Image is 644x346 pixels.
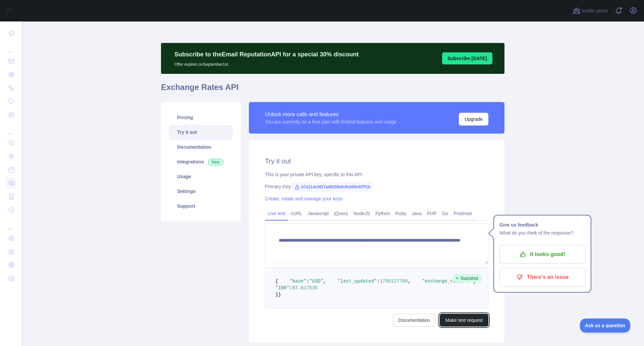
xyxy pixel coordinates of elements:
[408,279,411,284] span: ,
[265,110,396,118] div: Unlock more calls and features
[265,171,488,178] div: This is your private API key, specific to this API.
[174,59,359,67] p: Offer expires on September 1st.
[292,182,373,192] span: b7a11dcfd17a46209afc9cb05c6f7f1b
[459,113,488,126] button: Upgrade
[5,122,16,136] div: ...
[289,285,292,291] span: :
[265,208,288,219] a: Live test
[278,292,281,297] span: }
[331,208,351,219] a: jQuery
[5,217,16,231] div: ...
[208,159,223,165] span: New
[292,285,318,291] span: 87.617536
[439,208,451,219] a: Go
[451,208,475,219] a: Postman
[289,279,306,284] span: "base"
[169,169,233,184] a: Usage
[169,199,233,213] a: Support
[422,279,467,284] span: "exchange_rates"
[580,318,631,333] iframe: Toggle Customer Support
[499,221,585,229] h1: Give us feedback
[309,279,323,284] span: "USD"
[305,208,331,219] a: Javascript
[265,183,488,190] div: Primary Key:
[169,154,233,169] a: Integrations New
[169,184,233,199] a: Settings
[275,285,289,291] span: "INR"
[582,7,608,15] span: Invite users
[393,314,436,327] a: Documentation
[393,208,409,219] a: Ruby
[288,208,305,219] a: cURL
[169,110,233,125] a: Pricing
[5,40,16,54] div: ...
[409,208,425,219] a: Java
[424,208,439,219] a: PHP
[373,208,393,219] a: Python
[453,274,482,282] span: Success
[161,82,504,98] h1: Exchange Rates API
[323,279,326,284] span: ,
[265,118,396,125] div: You are currently on a free plan with limited features and usage
[275,279,278,284] span: {
[265,156,488,166] h2: Try it out
[337,279,377,284] span: "last_updated"
[265,196,342,201] a: Create, rotate and manage your keys
[571,5,609,16] button: Invite users
[442,52,492,64] button: Subscribe [DATE]
[306,279,309,284] span: :
[169,125,233,140] a: Try it out
[275,292,278,297] span: }
[377,279,380,284] span: :
[351,208,373,219] a: NodeJS
[380,279,408,284] span: 1756127700
[169,140,233,154] a: Documentation
[440,314,488,327] button: Make test request
[499,229,585,237] p: What do you think of the response?
[174,50,359,59] p: Subscribe to the Email Reputation API for a special 30 % discount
